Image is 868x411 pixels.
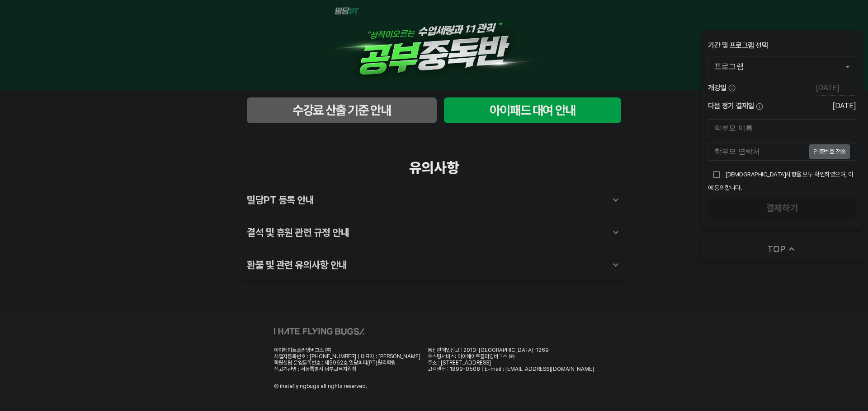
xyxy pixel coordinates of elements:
[274,353,420,360] div: 사업자등록번호 : [PHONE_NUMBER] | 대표자 : [PERSON_NAME]
[708,83,726,93] span: 개강일
[247,254,605,276] div: 환불 및 관련 유의사항 안내
[708,41,856,51] div: 기간 및 프로그램 선택
[708,143,809,161] input: 학부모 연락처를 입력해주세요
[247,189,605,211] div: 밀당PT 등록 안내
[240,184,628,216] div: 밀당PT 등록 안내
[240,216,628,249] div: 결석 및 휴원 관련 규정 안내
[767,243,786,255] span: TOP
[240,249,628,281] div: 환불 및 관련 유의사항 안내
[274,360,420,366] div: 학원설립 운영등록번호 : 제5962호 밀당피티(PT)원격학원
[708,171,854,191] span: [DEMOGRAPHIC_DATA]사항을 모두 확인하였으며, 이에 동의합니다.
[247,222,605,243] div: 결석 및 휴원 관련 규정 안내
[451,101,614,120] span: 아이패드 대여 안내
[428,366,594,372] div: 고객센터 : 1899-0508 | E-mail : [EMAIL_ADDRESS][DOMAIN_NAME]
[428,353,594,360] div: 호스팅서비스: 아이헤이트플라잉버그스 ㈜
[428,360,594,366] div: 주소 : [STREET_ADDRESS]
[247,97,437,123] button: 수강료 산출 기준 안내
[274,328,364,335] img: ihateflyingbugs
[274,383,367,389] div: Ⓒ ihateflyingbugs all rights reserved.
[325,7,542,83] img: 1
[254,101,429,120] span: 수강료 산출 기준 안내
[240,159,628,176] div: 유의사항
[428,347,594,353] div: 통신판매업신고 : 2013-[GEOGRAPHIC_DATA]-1269
[708,119,856,137] input: 학부모 이름을 입력해주세요
[274,366,420,372] div: 신고기관명 : 서울특별시 남부교육지원청
[708,101,754,111] span: 다음 정기 결제일
[701,237,863,262] button: TOP
[708,56,856,77] div: 프로그램
[444,97,621,123] button: 아이패드 대여 안내
[832,102,856,110] div: [DATE]
[274,347,420,353] div: 아이헤이트플라잉버그스 ㈜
